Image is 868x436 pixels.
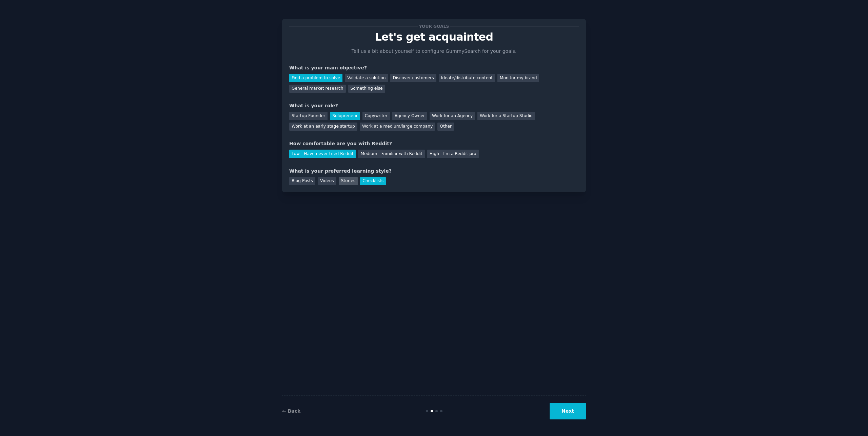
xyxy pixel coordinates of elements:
[360,177,386,186] div: Checklists
[392,112,427,120] div: Agency Owner
[289,64,579,71] div: What is your main objective?
[339,177,358,186] div: Stories
[362,112,390,120] div: Copywriter
[358,150,425,158] div: Medium - Familiar with Reddit
[318,177,336,186] div: Videos
[360,123,435,131] div: Work at a medium/large company
[330,112,360,120] div: Solopreneur
[550,403,586,419] button: Next
[477,112,535,120] div: Work for a Startup Studio
[289,31,579,43] p: Let's get acquainted
[439,74,495,82] div: Ideate/distribute content
[282,408,300,414] a: ← Back
[289,85,346,93] div: General market research
[437,123,454,131] div: Other
[349,48,519,55] p: Tell us a bit about yourself to configure GummySearch for your goals.
[289,140,579,147] div: How comfortable are you with Reddit?
[289,112,328,120] div: Startup Founder
[430,112,475,120] div: Work for an Agency
[289,74,342,82] div: Find a problem to solve
[418,23,450,30] span: Your goals
[289,102,579,109] div: What is your role?
[390,74,436,82] div: Discover customers
[345,74,388,82] div: Validate a solution
[289,168,579,175] div: What is your preferred learning style?
[289,177,315,186] div: Blog Posts
[289,123,357,131] div: Work at an early stage startup
[497,74,539,82] div: Monitor my brand
[348,85,385,93] div: Something else
[427,150,479,158] div: High - I'm a Reddit pro
[289,150,356,158] div: Low - Have never tried Reddit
